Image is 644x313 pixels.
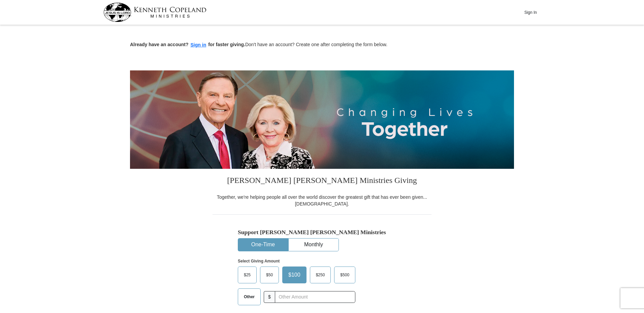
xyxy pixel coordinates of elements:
strong: Select Giving Amount [238,259,280,263]
p: Don't have an account? Create one after completing the form below. [130,41,514,49]
button: Sign In [520,7,541,18]
span: $250 [313,270,328,280]
button: Monthly [289,239,339,251]
button: One-Time [238,239,288,251]
span: $500 [337,270,353,280]
div: Together, we're helping people all over the world discover the greatest gift that has ever been g... [213,194,431,207]
h5: Support [PERSON_NAME] [PERSON_NAME] Ministries [238,229,406,236]
button: Sign in [189,41,208,49]
input: Other Amount [275,291,355,303]
span: $100 [285,270,304,280]
span: $50 [263,270,276,280]
h3: [PERSON_NAME] [PERSON_NAME] Ministries Giving [213,169,431,194]
span: $ [264,291,275,303]
span: $25 [240,270,254,280]
img: kcm-header-logo.svg [103,3,206,22]
span: Other [240,292,258,302]
strong: Already have an account? for faster giving. [130,42,245,47]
